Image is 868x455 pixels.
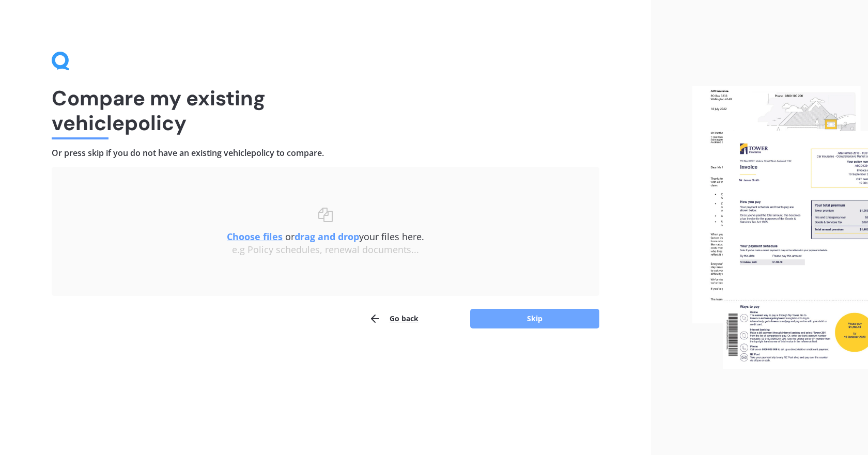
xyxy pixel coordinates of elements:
[52,86,599,135] h1: Compare my existing vehicle policy
[369,308,419,329] button: Go back
[470,309,599,328] button: Skip
[52,148,599,159] h4: Or press skip if you do not have an existing vehicle policy to compare.
[227,230,424,243] span: or your files here.
[692,86,868,369] img: files.webp
[227,230,283,243] u: Choose files
[295,230,359,243] b: drag and drop
[72,244,579,256] div: e.g Policy schedules, renewal documents...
